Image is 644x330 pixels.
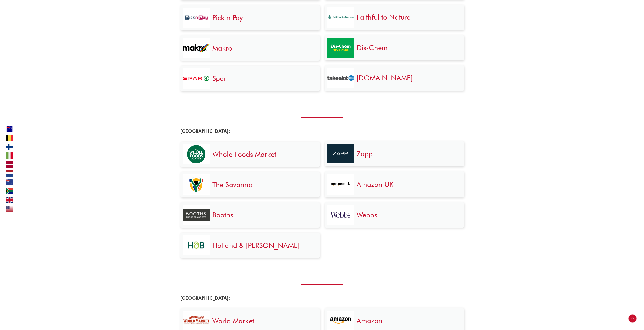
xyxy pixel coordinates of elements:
[212,74,226,83] a: Spar
[357,316,382,325] a: Amazon
[180,295,320,301] h4: [GEOGRAPHIC_DATA]:
[357,180,394,189] a: Amazon UK
[357,74,413,82] a: [DOMAIN_NAME]
[212,180,253,189] a: The Savanna
[357,43,388,52] a: Dis-Chem
[180,128,320,134] h4: [GEOGRAPHIC_DATA]:
[212,13,243,22] a: Pick n Pay
[357,149,373,158] a: Zapp
[357,13,410,21] a: Faithful to Nature
[212,317,254,325] a: World Market
[212,44,232,52] a: Makro
[212,241,300,250] a: Holland & [PERSON_NAME]
[212,150,276,159] a: Whole Foods Market
[212,211,233,219] a: Booths
[357,211,377,219] a: Webbs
